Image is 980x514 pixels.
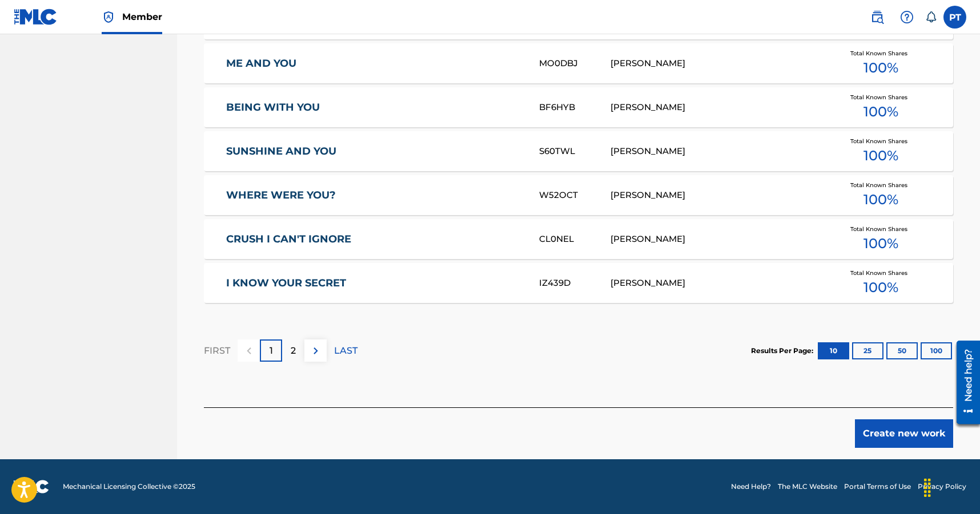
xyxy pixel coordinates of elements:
div: [PERSON_NAME] [611,233,824,246]
a: WHERE WERE YOU? [226,189,524,202]
p: 2 [291,344,296,358]
span: Total Known Shares [850,49,912,58]
p: FIRST [204,344,230,358]
img: logo [14,480,49,493]
span: 100 % [863,277,898,298]
img: Top Rightsholder [102,10,115,24]
div: Drag [918,471,937,505]
a: Portal Terms of Use [844,481,911,492]
a: CRUSH I CAN'T IGNORE [226,233,524,246]
div: S60TWL [539,145,611,158]
div: Help [895,6,918,29]
div: [PERSON_NAME] [611,189,824,202]
div: [PERSON_NAME] [611,57,824,70]
span: Total Known Shares [850,137,912,145]
button: 50 [886,342,918,359]
div: MO0DBJ [539,57,611,70]
a: I KNOW YOUR SECRET [226,277,524,290]
span: Total Known Shares [850,181,912,189]
div: [PERSON_NAME] [611,145,824,158]
button: 100 [921,342,952,359]
p: 1 [270,344,273,358]
img: MLC Logo [14,9,58,25]
span: 100 % [863,189,898,210]
iframe: Resource Center [948,335,980,430]
a: Need Help? [731,481,771,492]
span: 100 % [863,233,898,254]
a: SUNSHINE AND YOU [226,145,524,158]
img: right [309,344,323,358]
img: search [870,10,884,24]
span: 100 % [863,145,898,166]
a: BEING WITH YOU [226,101,524,114]
button: 25 [852,342,883,359]
a: The MLC Website [778,481,837,492]
iframe: Chat Widget [923,459,980,514]
button: Create new work [855,419,953,448]
div: IZ439D [539,277,611,290]
img: help [900,10,914,24]
div: [PERSON_NAME] [611,277,824,290]
a: Privacy Policy [918,481,966,492]
span: Member [122,10,162,23]
a: Public Search [866,6,889,29]
div: CL0NEL [539,233,611,246]
div: User Menu [943,6,966,29]
span: Mechanical Licensing Collective © 2025 [63,481,195,492]
span: Total Known Shares [850,93,912,102]
div: BF6HYB [539,101,611,114]
p: Results Per Page: [751,346,816,356]
span: Total Known Shares [850,269,912,277]
div: W52OCT [539,189,611,202]
button: 10 [818,342,849,359]
div: Notifications [925,11,937,23]
span: 100 % [863,58,898,78]
span: 100 % [863,102,898,122]
a: ME AND YOU [226,57,524,70]
div: [PERSON_NAME] [611,101,824,114]
span: Total Known Shares [850,225,912,233]
p: LAST [334,344,358,358]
